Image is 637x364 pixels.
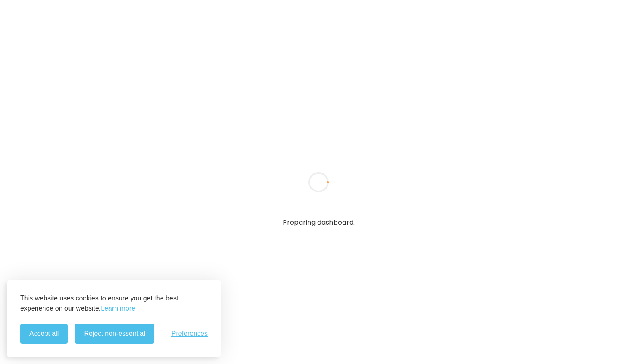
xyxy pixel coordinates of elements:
[276,211,361,234] div: Preparing dashboard.
[20,324,68,344] button: Accept all cookies
[171,330,208,337] span: Preferences
[171,330,208,337] button: Toggle preferences
[101,303,135,314] a: Learn more
[75,324,154,344] button: Reject non-essential
[20,293,208,314] p: This website uses cookies to ensure you get the best experience on our website.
